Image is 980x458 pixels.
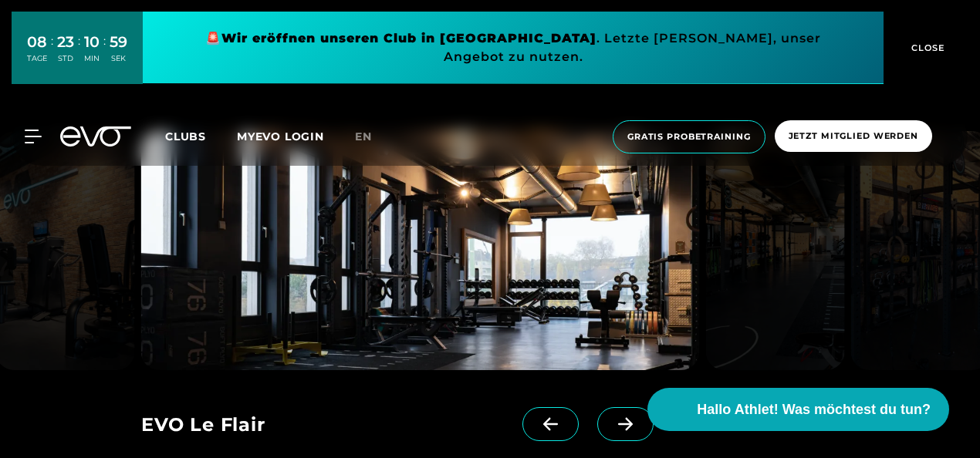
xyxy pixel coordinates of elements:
[627,130,751,143] span: Gratis Probetraining
[78,32,80,73] div: :
[110,31,127,53] div: 59
[355,128,390,146] a: en
[789,130,918,143] span: Jetzt Mitglied werden
[110,53,127,64] div: SEK
[57,53,74,64] div: STD
[84,53,100,64] div: MIN
[884,12,968,84] button: CLOSE
[697,399,931,420] span: Hallo Athlet! Was möchtest du tun?
[770,120,937,153] a: Jetzt Mitglied werden
[608,120,770,153] a: Gratis Probetraining
[165,129,237,143] a: Clubs
[27,53,47,64] div: TAGE
[27,31,47,53] div: 08
[57,31,74,53] div: 23
[103,32,106,73] div: :
[705,131,845,370] img: evofitness
[355,130,372,143] span: en
[84,31,100,53] div: 10
[647,388,949,431] button: Hallo Athlet! Was möchtest du tun?
[141,131,699,370] img: evofitness
[237,130,324,143] a: MYEVO LOGIN
[51,32,53,73] div: :
[165,130,206,143] span: Clubs
[907,41,945,55] span: CLOSE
